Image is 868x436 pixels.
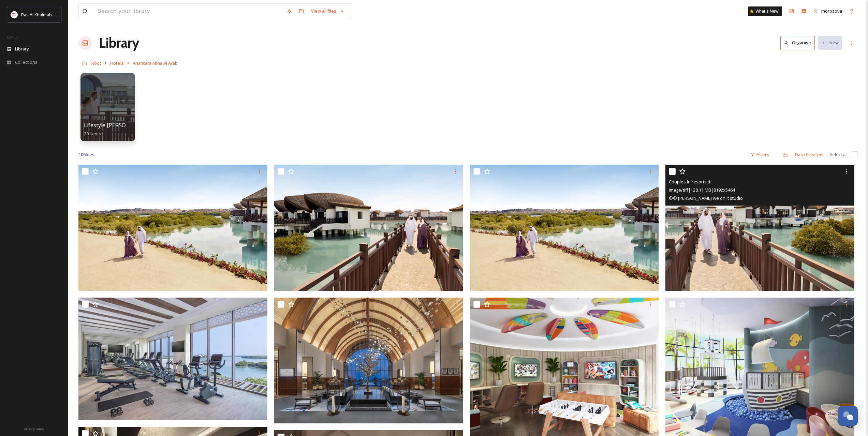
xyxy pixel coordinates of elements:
[669,195,743,201] span: © © [PERSON_NAME] we on it studio
[838,406,858,426] button: Open Chat
[110,59,124,67] a: Hotels
[21,11,118,18] span: Ras Al Khaimah Tourism Development Authority
[669,187,735,193] span: image/tiff | 128.11 MB | 8192 x 5464
[308,4,348,18] a: View all files
[274,165,463,291] img: Couples in resorts.tif
[133,60,178,66] span: Anantara Mina Al Arab
[665,165,854,291] img: Couples in resorts.tif
[24,424,44,433] a: Privacy Policy
[84,121,150,129] span: Lifestyle [PERSON_NAME]
[780,36,818,50] a: Organise
[15,59,38,65] span: Collections
[810,4,845,18] a: morozova
[91,59,101,67] a: Root
[84,131,101,137] span: 20 items
[84,122,150,137] a: Lifestyle [PERSON_NAME]20 items
[110,60,124,66] span: Hotels
[7,35,19,40] span: MEDIA
[133,59,178,67] a: Anantara Mina Al Arab
[274,298,463,424] img: Anantara Mina Al Arab Ras Al Khaimah Resort Lobby Front View.tif
[78,165,267,291] img: 2T3A7132.tif
[821,8,842,14] span: morozova
[91,60,101,66] span: Root
[792,148,826,161] div: Date Created
[94,4,283,19] input: Search your library
[470,165,659,291] img: Couples in resorts.tif
[780,36,815,50] button: Organise
[669,179,712,185] span: Couples in resorts.tif
[78,298,267,420] img: Anantara Mina Al Arab Ras Al Khaimah Resort Recreation Facility Gym.tif
[24,427,44,431] span: Privacy Policy
[748,6,782,16] a: What's New
[829,151,848,158] span: Select all
[78,151,94,158] span: 106 file s
[99,33,139,53] a: Library
[15,46,29,52] span: Library
[747,148,773,161] div: Filters
[818,36,842,49] button: New
[11,11,18,18] img: Logo_RAKTDA_RGB-01.png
